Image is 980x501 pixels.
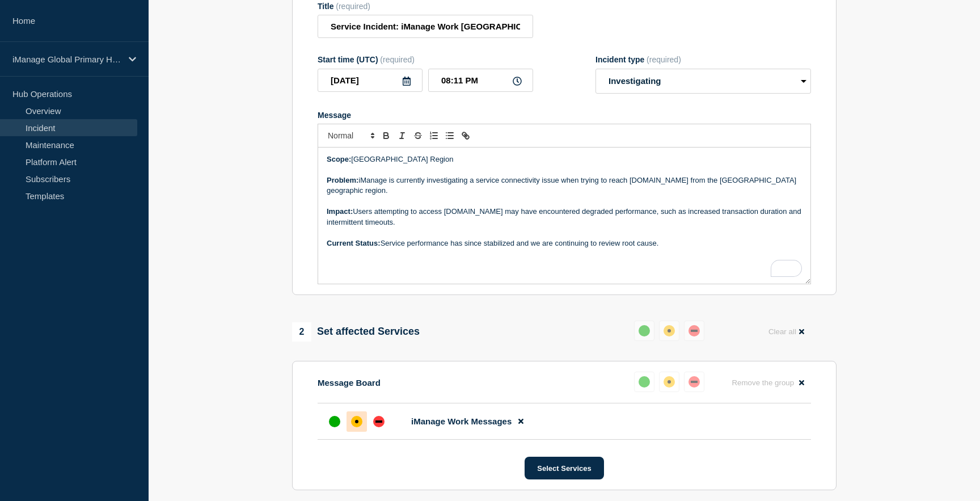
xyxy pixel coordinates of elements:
div: Start time (UTC) [318,55,533,64]
div: down [373,416,385,427]
input: YYYY-MM-DD [318,69,423,92]
p: Users attempting to access [DOMAIN_NAME] may have encountered degraded performance, such as incre... [327,207,802,228]
button: Toggle bulleted list [442,129,458,142]
p: iManage Global Primary Hub [12,54,121,64]
input: Title [318,15,533,38]
button: Clear all [762,321,811,343]
div: affected [664,325,675,336]
p: Message Board [318,378,381,388]
button: Toggle ordered list [426,129,442,142]
button: up [634,321,654,341]
div: Set affected Services [292,322,420,342]
span: Font size [323,129,378,142]
div: Incident type [595,55,811,64]
div: Message [318,111,811,120]
p: Service performance has since stabilized and we are continuing to review root cause. [327,238,802,249]
div: up [639,325,650,336]
button: down [684,321,704,341]
select: Incident type [595,69,811,94]
button: Toggle bold text [378,129,394,142]
button: Remove the group [725,372,811,394]
button: Toggle link [458,129,474,142]
div: affected [664,376,675,388]
button: affected [659,321,679,341]
strong: Current Status: [327,239,381,247]
input: HH:MM A [428,69,533,92]
strong: Impact: [327,207,353,216]
div: down [688,376,700,388]
span: (required) [380,55,415,64]
button: Select Services [525,457,603,479]
span: (required) [647,55,681,64]
button: Toggle italic text [394,129,410,142]
button: affected [659,372,679,392]
div: Title [318,2,533,11]
span: 2 [292,322,311,342]
span: iManage Work Messages [411,416,512,426]
div: down [688,325,700,336]
strong: Scope: [327,155,351,163]
div: up [639,376,650,388]
p: [GEOGRAPHIC_DATA] Region [327,154,802,165]
span: Remove the group [732,378,794,387]
div: up [329,416,340,427]
button: up [634,372,654,392]
span: (required) [336,2,370,11]
strong: Problem: [327,176,358,184]
p: iManage is currently investigating a service connectivity issue when trying to reach [DOMAIN_NAME... [327,175,802,196]
button: down [684,372,704,392]
div: affected [351,416,362,427]
button: Toggle strikethrough text [410,129,426,142]
div: To enrich screen reader interactions, please activate Accessibility in Grammarly extension settings [318,148,810,284]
